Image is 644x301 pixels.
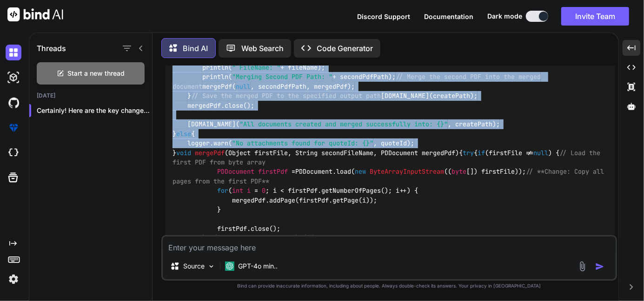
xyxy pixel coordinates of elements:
span: null [236,82,251,91]
p: Bind can provide inaccurate information, including about people. Always double-check its answers.... [161,282,617,289]
span: Dark mode [487,12,522,21]
img: attachment [577,261,588,272]
h1: Threads [37,43,66,54]
button: Documentation [424,12,473,21]
img: Bind AI [7,7,63,21]
span: else [176,130,191,138]
p: Web Search [241,43,284,54]
span: int [232,187,243,195]
span: i [247,187,251,195]
p: GPT-4o min.. [238,262,278,271]
span: "Merging Second PDF Path: " [232,73,332,81]
span: // Load the second PDF [306,234,388,242]
span: void [176,149,191,157]
span: null [280,234,295,242]
img: Pick Models [207,262,215,270]
button: Invite Team [561,7,629,26]
span: 0 [262,187,266,195]
span: Start a new thread [68,69,125,78]
span: firstPdf [258,168,288,176]
span: (Object firstFile, String secondFileName, PDDocument mergedPdf) [225,149,459,157]
span: " FileName: " [232,63,280,72]
span: // Merge the second PDF into the merged document [173,73,544,91]
p: Certainly! Here are the key changes high... [37,106,152,115]
span: PDDocument [217,168,254,176]
span: if [478,149,485,157]
span: ByteArrayInputStream [370,168,444,176]
img: darkChat [6,45,21,60]
span: Discord Support [357,13,410,20]
p: Bind AI [183,43,208,54]
span: = [254,187,258,195]
span: if [206,234,213,242]
span: Documentation [424,13,473,20]
p: Source [183,262,205,271]
span: "No attachments found for quoteId: {}" [232,139,373,148]
span: "All documents created and merged successfully into: {}" [239,120,448,129]
span: new [355,168,366,176]
span: = [292,168,295,176]
span: // Load the first PDF from byte array [173,149,604,166]
img: cloudideIcon [6,145,21,161]
h2: [DATE] [29,92,152,99]
span: null [533,149,548,157]
p: Code Generator [317,43,373,54]
img: settings [6,271,21,287]
img: githubDark [6,95,21,111]
img: darkAi-studio [6,70,21,85]
span: byte [451,168,466,176]
span: for [217,187,228,195]
button: Discord Support [357,12,410,21]
span: mergePdf [195,149,225,157]
span: try [463,149,474,157]
span: // Save the merged PDF to the specified output path [191,92,381,100]
img: premium [6,120,21,136]
img: GPT-4o mini [225,262,234,271]
img: icon [595,262,604,271]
